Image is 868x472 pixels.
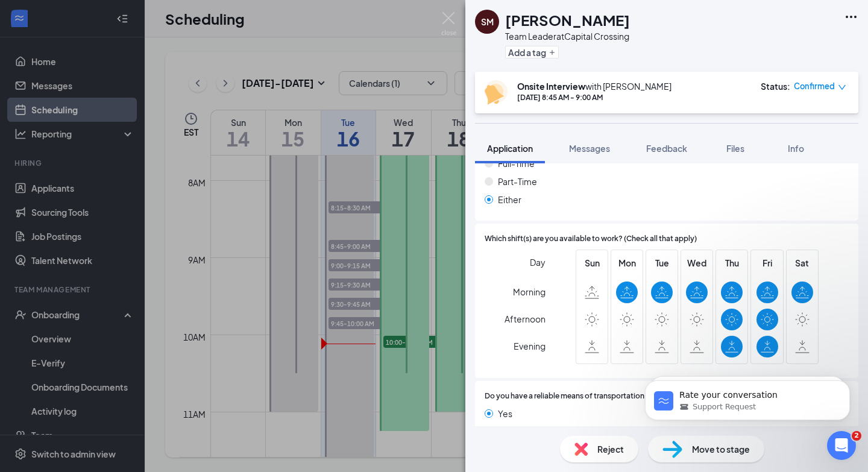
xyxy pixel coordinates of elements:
span: Confirmed [794,80,835,92]
iframe: Intercom live chat [827,431,856,460]
div: SM [481,16,494,28]
span: Which shift(s) are you available to work? (Check all that apply) [485,233,697,245]
span: Mon [616,256,638,269]
span: Full-Time [498,157,535,170]
span: Tue [651,256,673,269]
span: down [838,83,846,92]
div: [DATE] 8:45 AM - 9:00 AM [517,92,671,102]
span: Messages [569,143,610,154]
h1: [PERSON_NAME] [505,10,630,30]
iframe: Intercom notifications message [627,355,868,439]
span: Files [726,143,744,154]
div: Status : [761,80,790,92]
button: PlusAdd a tag [505,46,559,58]
svg: Ellipses [844,10,858,24]
span: Fri [756,256,778,269]
span: Either [498,193,521,206]
div: with [PERSON_NAME] [517,80,671,92]
span: Move to stage [692,442,750,456]
span: Wed [686,256,708,269]
span: Application [487,143,533,154]
span: Part-Time [498,175,537,188]
span: Evening [514,335,546,357]
b: Onsite Interview [517,81,585,92]
span: Sat [791,256,813,269]
span: Info [788,143,804,154]
span: 2 [852,431,861,441]
div: Team Leader at Capital Crossing [505,30,630,42]
span: Sun [581,256,603,269]
span: Thu [721,256,743,269]
span: Reject [597,442,624,456]
span: Yes [498,407,512,420]
span: Do you have a reliable means of transportation to arrive for your shift? [485,391,723,402]
span: Afternoon [505,308,546,330]
span: Morning [513,281,546,303]
span: Day [530,256,546,269]
span: Feedback [646,143,687,154]
span: No [498,425,509,438]
svg: Plus [549,49,556,56]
